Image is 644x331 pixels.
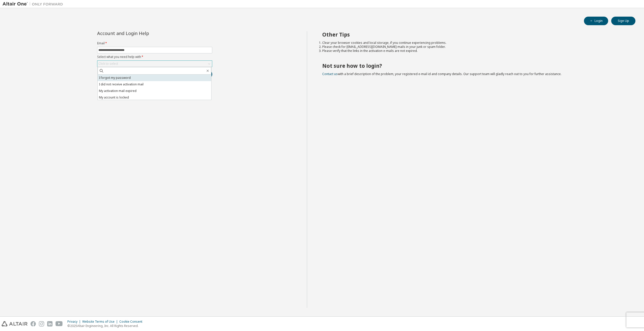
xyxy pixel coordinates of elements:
[97,61,212,67] div: Click to select
[322,45,627,49] li: Please check for [EMAIL_ADDRESS][DOMAIN_NAME] mails in your junk or spam folder.
[322,49,627,53] li: Please verify that the links in the activation e-mails are not expired.
[97,31,189,35] div: Account and Login Help
[322,62,627,69] h2: Not sure how to login?
[322,72,338,76] a: Contact us
[98,75,211,81] li: I forgot my password
[119,320,145,324] div: Cookie Consent
[97,55,212,59] label: Select what you need help with
[56,321,63,326] img: youtube.svg
[2,321,28,326] img: altair_logo.svg
[322,41,627,45] li: Clear your browser cookies and local storage, if you continue experiencing problems.
[39,321,44,326] img: instagram.svg
[322,72,561,76] span: with a brief description of the problem, your registered e-mail id and company details. Our suppo...
[3,2,66,7] img: Altair One
[47,321,52,326] img: linkedin.svg
[611,17,635,25] button: Sign Up
[584,17,608,25] button: Login
[322,31,627,38] h2: Other Tips
[97,41,212,45] label: Email
[67,320,82,324] div: Privacy
[67,324,145,328] p: © 2025 Altair Engineering, Inc. All Rights Reserved.
[98,62,118,66] div: Click to select
[82,320,119,324] div: Website Terms of Use
[31,321,36,326] img: facebook.svg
